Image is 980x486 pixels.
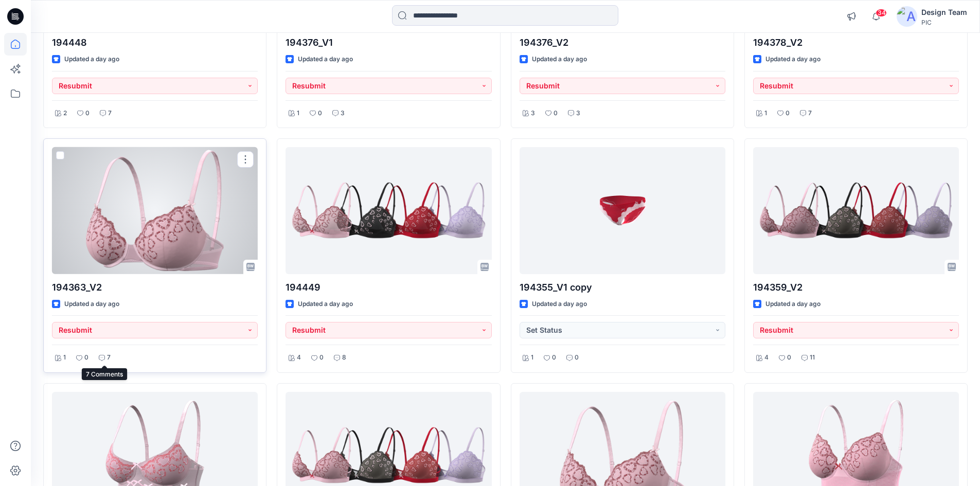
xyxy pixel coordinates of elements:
[52,35,258,50] p: 194448
[286,280,491,295] p: 194449
[764,352,769,363] p: 4
[531,108,535,119] p: 3
[286,35,491,50] p: 194376_V1
[897,6,917,27] img: avatar
[876,9,887,17] span: 34
[520,280,725,295] p: 194355_V1 copy
[810,352,815,363] p: 11
[921,19,967,26] div: PIC
[520,35,725,50] p: 194376_V2
[342,352,346,363] p: 8
[297,108,299,119] p: 1
[84,352,88,363] p: 0
[786,108,790,119] p: 0
[341,108,345,119] p: 3
[85,108,90,119] p: 0
[108,108,112,119] p: 7
[552,352,556,363] p: 0
[921,6,967,19] div: Design Team
[765,54,821,65] p: Updated a day ago
[753,35,959,50] p: 194378_V2
[63,108,67,119] p: 2
[554,108,558,119] p: 0
[576,108,580,119] p: 3
[52,280,258,295] p: 194363_V2
[753,147,959,274] a: 194359_V2
[298,54,353,65] p: Updated a day ago
[532,299,587,310] p: Updated a day ago
[286,147,491,274] a: 194449
[318,108,322,119] p: 0
[753,280,959,295] p: 194359_V2
[765,299,821,310] p: Updated a day ago
[787,352,791,363] p: 0
[319,352,324,363] p: 0
[107,352,111,363] p: 7
[298,299,353,310] p: Updated a day ago
[63,352,66,363] p: 1
[575,352,579,363] p: 0
[531,352,533,363] p: 1
[64,299,119,310] p: Updated a day ago
[532,54,587,65] p: Updated a day ago
[52,147,258,274] a: 194363_V2
[764,108,767,119] p: 1
[808,108,812,119] p: 7
[64,54,119,65] p: Updated a day ago
[520,147,725,274] a: 194355_V1 copy
[297,352,301,363] p: 4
